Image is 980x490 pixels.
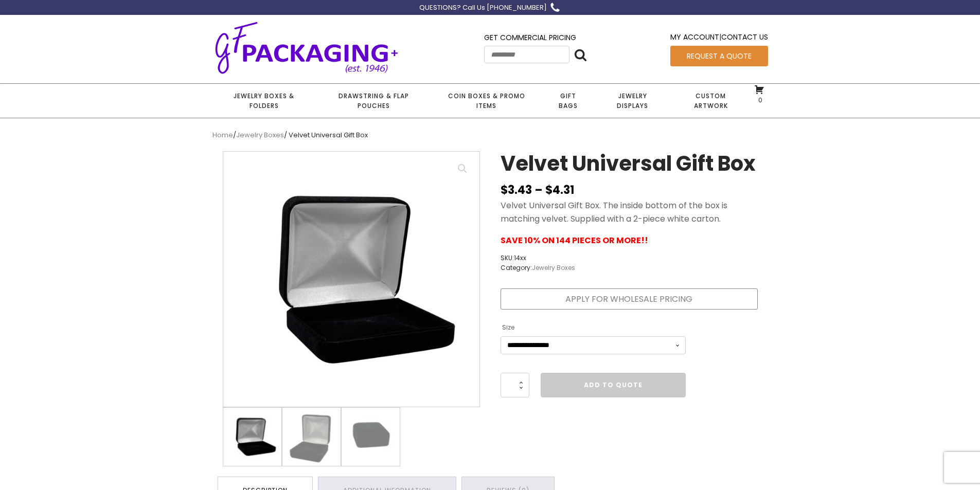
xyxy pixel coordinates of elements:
[431,84,541,118] a: Coin Boxes & Promo Items
[502,319,514,336] label: Size
[671,84,751,118] a: Custom Artwork
[223,408,281,466] img: Medium sized black velvet covered Jewelry Presentation Box open showing universal bottom pad.
[545,182,574,198] bdi: 4.31
[501,373,529,397] input: Product quantity
[670,31,768,45] div: |
[514,253,526,262] span: 14xx
[236,130,284,140] a: Jewelry Boxes
[419,3,547,13] div: QUESTIONS? Call Us [PHONE_NUMBER]
[501,182,508,198] span: $
[670,46,768,66] a: Request a Quote
[282,408,341,466] img: Medium sized black velvet covered Jewelry Presentation Box open showing color matching universal ...
[542,84,595,118] a: Gift Bags
[453,159,472,178] a: View full-screen image gallery
[756,96,762,104] span: 0
[501,182,532,198] bdi: 3.43
[342,408,400,466] img: Medium size velvet Jewelry Presentation Box - closed.
[501,151,756,181] h1: Velvet Universal Gift Box
[501,199,758,225] p: Velvet Universal Gift Box. The inside bottom of the box is matching velvet. Supplied with a 2-pie...
[316,84,431,118] a: Drawstring & Flap Pouches
[212,84,316,118] a: Jewelry Boxes & Folders
[595,84,671,118] a: Jewelry Displays
[501,253,575,263] span: SKU:
[534,182,543,198] span: –
[670,32,719,42] a: My Account
[212,130,233,140] a: Home
[501,288,758,310] a: Apply for Wholesale Pricing
[754,84,764,104] a: 0
[484,32,576,43] a: Get Commercial Pricing
[212,20,401,76] img: GF Packaging + - Established 1946
[501,234,648,246] strong: SAVE 10% ON 144 PIECES OR MORE!!
[721,32,768,42] a: Contact Us
[501,263,575,273] span: Category:
[212,130,768,141] nav: Breadcrumb
[532,263,575,272] a: Jewelry Boxes
[541,373,686,397] a: Add to Quote
[545,182,553,198] span: $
